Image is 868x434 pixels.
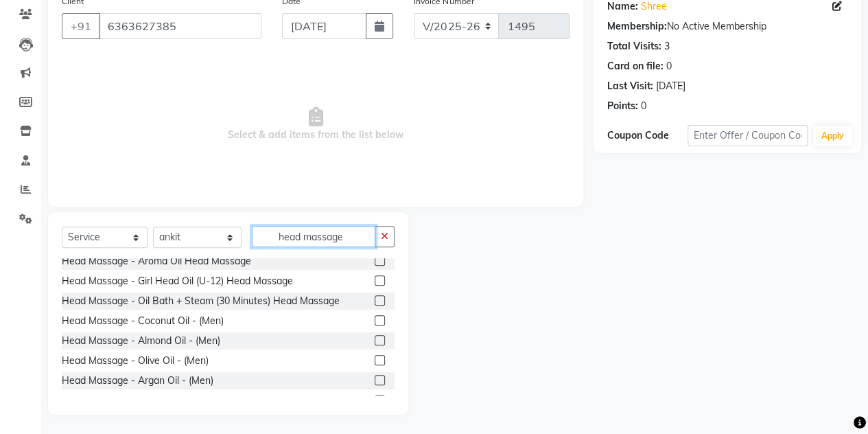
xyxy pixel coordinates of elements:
button: Apply [813,126,852,146]
div: Head Massage - Oil Bath + Steam (30 Minutes) Head Massage [62,294,340,308]
div: Head Massage - Girl Head Oil (U-12) Head Massage [62,274,293,288]
div: Head Massage - Aroma Oil Head Massage [62,254,251,269]
div: Head Massage - Argan Oil - (Men) [62,374,213,388]
div: Head Massage - Olive Oil - (Men) [62,354,209,368]
input: Enter Offer / Coupon Code [688,125,808,146]
div: Coupon Code [607,128,688,143]
div: Total Visits: [607,39,661,54]
button: +91 [62,13,100,39]
div: 0 [641,99,646,113]
div: Membership: [607,19,667,34]
input: Search by Name/Mobile/Email/Code [99,13,261,39]
div: Points: [607,99,638,113]
div: No Active Membership [607,19,847,34]
div: Head Massage - Aroma Oil - (Men) [62,393,216,408]
div: 3 [664,39,670,54]
div: Head Massage - Coconut Oil - (Men) [62,314,224,328]
div: Card on file: [607,59,664,73]
input: Search or Scan [252,226,375,247]
span: Select & add items from the list below [62,56,570,193]
div: Last Visit: [607,79,653,93]
div: [DATE] [656,79,685,93]
div: 0 [666,59,672,73]
div: Head Massage - Almond Oil - (Men) [62,334,220,348]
